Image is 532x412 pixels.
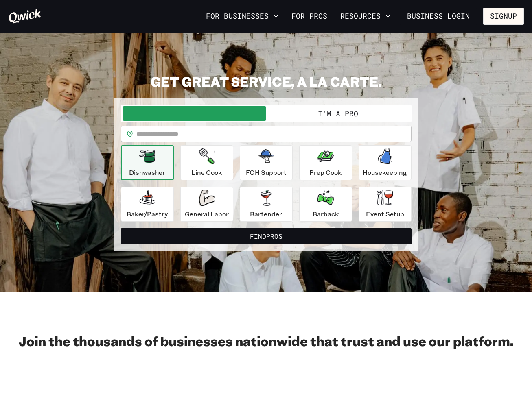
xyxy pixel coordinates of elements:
button: Barback [299,187,352,222]
button: Line Cook [180,145,233,180]
button: FindPros [121,228,412,244]
button: Dishwasher [121,145,174,180]
button: Baker/Pastry [121,187,174,222]
button: Resources [337,9,394,23]
a: For Pros [288,9,331,23]
p: Prep Cook [309,168,342,177]
h2: GET GREAT SERVICE, A LA CARTE. [114,73,418,89]
p: Event Setup [366,209,404,219]
button: For Businesses [203,9,282,23]
button: I'm a Business [123,106,266,121]
button: Event Setup [359,187,412,222]
p: General Labor [185,209,229,219]
p: Bartender [250,209,282,219]
a: Business Login [400,8,477,25]
button: Prep Cook [299,145,352,180]
p: Line Cook [191,168,222,177]
p: Barback [313,209,339,219]
button: Housekeeping [359,145,412,180]
p: FOH Support [246,168,287,177]
p: Baker/Pastry [127,209,168,219]
h2: Join the thousands of businesses nationwide that trust and use our platform. [8,333,524,349]
button: I'm a Pro [266,106,410,121]
p: Dishwasher [129,168,165,177]
button: General Labor [180,187,233,222]
button: FOH Support [240,145,293,180]
button: Signup [483,8,524,25]
button: Bartender [240,187,293,222]
p: Housekeeping [363,168,407,177]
